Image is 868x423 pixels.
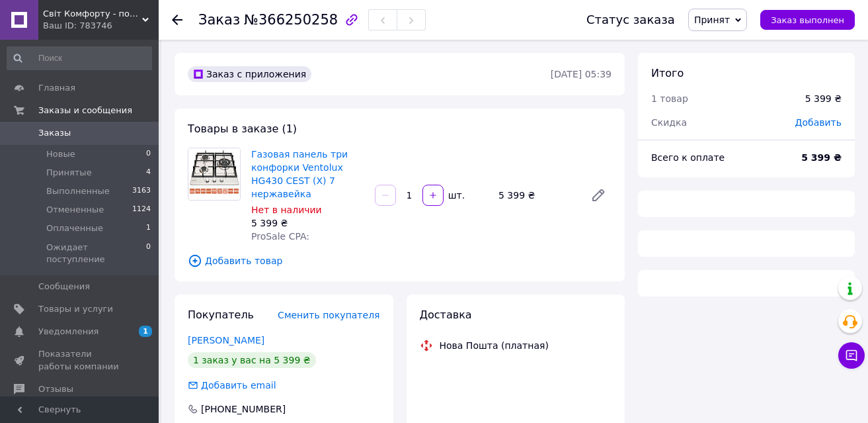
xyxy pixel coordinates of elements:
span: №366250258 [244,12,338,28]
span: Показатели работы компании [38,348,122,372]
div: Статус заказа [586,13,675,26]
span: 0 [146,148,151,160]
span: Ожидает поступление [46,242,146,265]
div: Заказ с приложения [188,66,311,82]
span: Світ Комфорту - побутова техніка, технологічне та кліматичне обладнання. [43,8,142,20]
span: 1 [146,222,151,234]
div: Вернуться назад [172,13,182,26]
span: 0 [146,242,151,265]
span: 1 товар [651,93,688,104]
div: 5 399 ₴ [805,92,842,105]
span: Скидка [651,117,687,128]
a: [PERSON_NAME] [188,335,264,346]
span: 1 [139,326,152,337]
time: [DATE] 05:39 [551,69,612,79]
span: Покупатель [188,308,254,321]
a: Редактировать [585,182,612,209]
div: Добавить email [186,379,278,392]
div: 5 399 ₴ [251,216,364,230]
span: Принят [694,15,730,25]
span: Новые [46,148,75,160]
span: Принятые [46,167,92,179]
span: Выполненные [46,185,110,197]
div: 5 399 ₴ [493,186,580,205]
span: Заказ [198,12,240,28]
b: 5 399 ₴ [801,152,842,163]
span: 3163 [132,185,151,197]
span: Сменить покупателя [278,310,379,320]
span: Заказы и сообщения [38,105,132,117]
span: Всего к оплате [651,152,725,163]
button: Чат с покупателем [838,342,865,369]
img: Газовая панель три конфорки Ventolux HG430 CEST (X) 7 нержавейка [188,148,240,200]
span: Итого [651,67,684,79]
span: Заказ выполнен [771,15,844,25]
div: Ваш ID: 783746 [43,20,159,32]
input: Поиск [7,46,152,70]
div: Нова Пошта (платная) [436,339,552,352]
span: Добавить товар [188,254,612,268]
span: Заказы [38,127,71,139]
span: 1124 [132,204,151,216]
div: [PHONE_NUMBER] [200,402,287,416]
span: Товары и услуги [38,303,113,315]
span: ProSale CPA: [251,231,309,242]
button: Заказ выполнен [760,10,855,30]
span: 4 [146,167,151,179]
span: Доставка [420,308,472,321]
div: шт. [445,189,466,202]
div: 1 заказ у вас на 5 399 ₴ [188,352,316,368]
span: Оплаченные [46,222,103,234]
span: Уведомления [38,326,99,338]
span: Главная [38,82,75,94]
span: Отзывы [38,383,73,395]
a: Газовая панель три конфорки Ventolux HG430 CEST (X) 7 нержавейка [251,149,348,199]
div: Добавить email [200,379,278,392]
span: Товары в заказе (1) [188,122,297,135]
span: Нет в наличии [251,205,322,215]
span: Сообщения [38,281,90,293]
span: Добавить [795,117,842,128]
span: Отмененные [46,204,104,216]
